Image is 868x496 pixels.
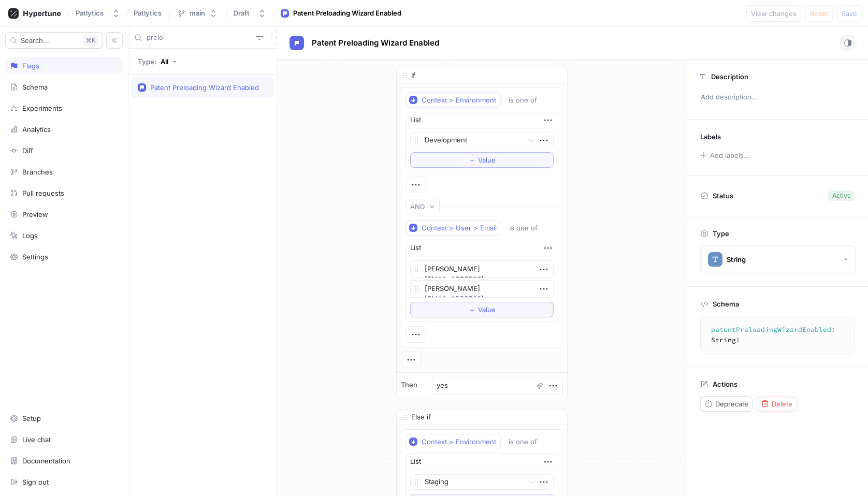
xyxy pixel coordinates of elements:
button: Context > User > Email [406,220,501,236]
div: All [161,57,168,66]
p: Then [401,380,417,390]
span: Search... [21,37,49,43]
p: Actions [713,380,737,388]
div: List [410,457,421,467]
span: Reset [810,10,828,17]
span: Patent Preloading Wizard Enabled [312,39,439,47]
div: Context > Environment [422,96,496,105]
div: is one of [509,437,537,446]
div: AND [410,202,425,211]
button: Reset [805,5,833,22]
button: ＋Value [410,302,554,317]
textarea: [PERSON_NAME][EMAIL_ADDRESS][DOMAIN_NAME] [410,280,554,298]
textarea: [PERSON_NAME][EMAIL_ADDRESS][DOMAIN_NAME] [410,260,554,278]
div: Add labels... [710,152,750,159]
div: Schema [22,83,48,91]
p: Schema [713,300,739,308]
span: Value [478,307,496,313]
div: Documentation [22,457,70,465]
div: Pull requests [22,189,64,197]
span: Value [478,157,496,163]
button: Delete [757,396,797,412]
button: String [700,245,856,273]
button: Deprecate [700,396,753,412]
button: Save [837,5,862,22]
div: Analytics [22,125,51,134]
div: List [410,243,421,253]
div: is one of [509,96,537,105]
button: Search...K [5,32,103,49]
span: View changes [751,10,797,17]
div: List [410,115,421,125]
div: Context > Environment [422,437,496,446]
div: Patent Preloading Wizard Enabled [150,83,259,92]
p: Type: [138,57,156,66]
a: Documentation [5,452,123,470]
button: View changes [746,5,801,22]
span: Patlytics [134,9,162,17]
button: Add labels... [697,149,753,162]
p: Description [711,72,748,81]
button: is one of [504,92,552,108]
button: Draft [229,5,270,22]
div: main [190,9,205,18]
span: Save [842,10,857,17]
span: ＋ [469,307,475,313]
div: Settings [22,253,48,261]
div: Active [832,191,851,200]
p: If [411,70,415,81]
p: Else if [411,412,431,422]
button: Patlytics [71,5,124,22]
div: Diff [22,147,33,155]
p: Type [713,229,729,238]
button: Context > Environment [406,434,501,449]
div: String [727,255,746,264]
span: Delete [772,401,792,407]
div: Patent Preloading Wizard Enabled [293,8,401,19]
div: Experiments [22,104,62,112]
button: main [173,5,222,22]
button: AND [406,199,440,214]
div: Draft [234,9,250,18]
button: Type: All [134,52,180,70]
div: Context > User > Email [422,224,497,232]
p: Add description... [696,89,859,106]
div: Setup [22,414,41,422]
div: is one of [509,224,538,232]
button: ＋Value [410,152,554,168]
div: Sign out [22,478,49,486]
div: K [82,35,98,46]
p: Status [713,188,733,203]
div: Logs [22,231,38,240]
div: Branches [22,168,53,176]
button: is one of [504,434,552,449]
span: Deprecate [715,401,748,407]
p: Labels [700,133,721,141]
textarea: yes [432,377,563,395]
input: Search... [147,33,252,43]
div: Flags [22,62,39,70]
div: Patlytics [76,9,104,18]
div: Preview [22,210,48,218]
span: ＋ [469,157,475,163]
button: is one of [504,220,553,236]
div: Live chat [22,435,51,444]
button: Context > Environment [406,92,501,108]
